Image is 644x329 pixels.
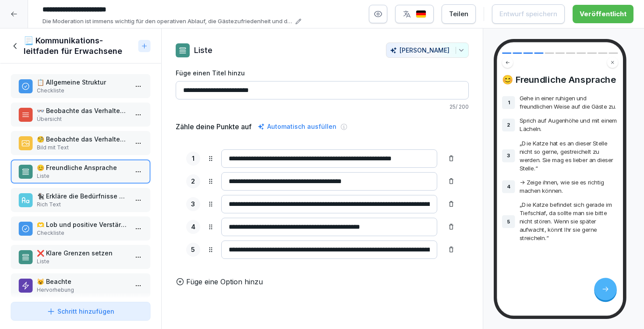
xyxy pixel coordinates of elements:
[11,74,151,98] div: 📋 Allgemeine StrukturCheckliste
[176,121,251,132] h5: Zähle deine Punkte auf
[37,258,128,265] p: Liste
[37,87,128,95] p: Checkliste
[37,277,128,286] p: 😺 Beachte
[11,159,151,184] div: 😊 Freundliche AnspracheListe
[37,172,128,180] p: Liste
[47,307,114,316] div: Schritt hinzufügen
[519,94,618,111] p: Gehe in einer ruhigen und freundlichen Weise auf die Gäste zu.
[11,302,151,321] button: Schritt hinzufügen
[37,220,128,229] p: 🫶 Lob und positive Verstärkung
[191,177,195,187] p: 2
[499,9,557,19] div: Entwurf speichern
[192,154,195,164] p: 1
[37,115,128,123] p: Übersicht
[37,163,128,172] p: 😊 Freundliche Ansprache
[507,218,510,225] p: 5
[37,144,128,152] p: Bild mit Text
[507,99,509,106] p: 1
[37,248,128,258] p: ❌ Klare Grenzen setzen
[11,273,151,297] div: 😺 BeachteHervorhebung
[37,78,128,87] p: 📋 Allgemeine Struktur
[507,121,510,128] p: 2
[519,178,618,195] p: -> Zeige ihnen, wie sie es richtig machen können.
[191,245,195,255] p: 5
[176,103,469,111] p: 25 / 200
[507,152,510,159] p: 3
[573,5,633,23] button: Veröffentlicht
[37,201,128,209] p: Rich Text
[580,9,626,19] div: Veröffentlicht
[519,139,618,173] p: „Die Katze hat es an dieser Stelle nicht so gerne, gestreichelt zu werden. Sie mag es lieber an d...
[449,9,468,19] div: Teilen
[11,131,151,155] div: 🧐 Beobachte das Verhalten der GästeBild mit Text
[11,103,151,127] div: 👓 Beobachte das Verhalten der KatzeÜbersicht
[492,4,565,24] button: Entwurf speichern
[386,42,469,58] button: [PERSON_NAME]
[519,201,618,242] p: „Die Katze befindet sich gerade im Tiefschlaf, da sollte man sie bitte nicht stören. Wenn sie spä...
[191,222,195,232] p: 4
[37,134,128,144] p: 🧐 Beobachte das Verhalten der Gäste
[11,245,151,269] div: ❌ Klare Grenzen setzenListe
[191,199,195,209] p: 3
[256,121,338,132] div: Automatisch ausfüllen
[37,106,128,115] p: 👓 Beobachte das Verhalten der Katze
[42,17,293,26] p: Die Moderation ist immens wichtig für den operativen Ablauf, die Gästezufriedenheit und das Wohlb...
[11,188,151,212] div: 🐈‍⬛ Erkläre die Bedürfnisse der KatzeRich Text
[416,10,426,18] img: de.svg
[24,35,135,57] h1: 📃 Kommunikations-leitfaden für Erwachsene
[507,183,510,190] p: 4
[11,216,151,241] div: 🫶 Lob und positive VerstärkungCheckliste
[176,68,469,78] label: Füge einen Titel hinzu
[37,229,128,237] p: Checkliste
[194,44,212,56] p: Liste
[442,4,476,24] button: Teilen
[519,117,618,133] p: Sprich auf Augenhöhe und mit einem Lächeln.
[186,276,263,287] p: Füge eine Option hinzu
[37,286,128,294] p: Hervorhebung
[390,46,465,54] div: [PERSON_NAME]
[37,191,128,201] p: 🐈‍⬛ Erkläre die Bedürfnisse der Katze
[502,74,618,85] h4: 😊 Freundliche Ansprache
